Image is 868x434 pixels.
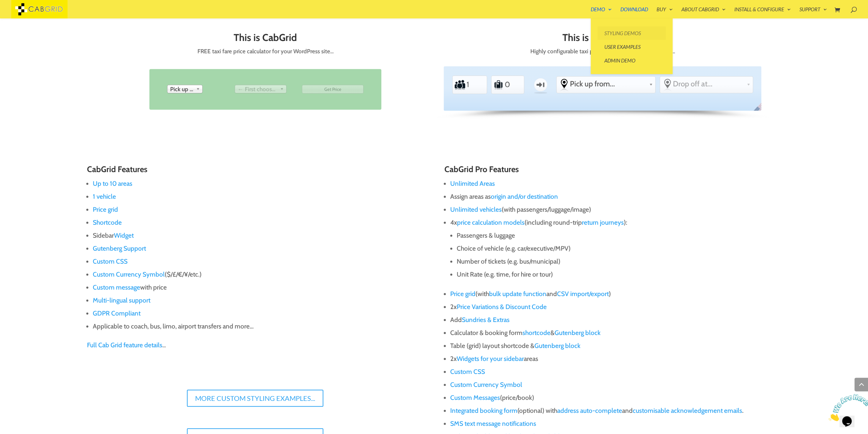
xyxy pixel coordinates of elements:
[620,7,648,18] a: Download
[93,257,128,265] a: Custom CSS
[491,193,558,200] a: origin and/or destination
[450,300,781,313] li: 2x
[555,329,601,337] a: Gutenberg block
[93,180,132,187] a: Up to 10 areas
[673,79,744,88] span: Drop off at...
[93,229,424,242] li: Sidebar
[450,216,781,288] li: 4x (including round-trip ):
[457,268,781,281] li: Unit Rate (e.g. time, for hire or tour)
[681,7,726,18] a: About CabGrid
[170,85,193,93] span: Pick up from
[107,46,424,56] p: FREE taxi fare price calculator for your WordPress site…
[450,180,495,187] a: Unlimited Areas
[660,76,753,92] div: Select the place the destination address is within
[457,355,524,363] a: Widgets for your sidebar
[457,255,781,268] li: Number of tickets (e.g. bus/municipal)
[450,420,536,428] a: SMS text message notifications
[450,404,781,417] li: (optional) with and .
[457,242,781,255] li: Choice of vehicle (e.g. car/executive/MPV)
[570,79,646,88] span: Pick up from...
[450,381,522,389] a: Custom Currency Symbol
[450,190,781,203] li: Assign areas as
[557,290,609,298] a: CSV import/export
[93,296,150,304] a: Multi-lingual support
[598,40,666,54] a: User Examples
[450,368,485,376] a: Custom CSS
[93,268,424,281] li: ($/£/€/¥/etc.)
[557,76,655,92] div: Select the place the starting address falls within
[93,270,165,278] a: Custom Currency Symbol
[302,85,364,94] input: Get Price
[450,339,781,352] li: Table (grid) layout shortcode &
[93,193,116,200] a: 1 vehicle
[504,77,520,92] input: Number of Suitcases
[450,290,475,298] a: Price grid
[3,3,45,30] img: Chat attention grabber
[93,219,122,226] a: Shortcode
[450,352,781,365] li: 2x areas
[450,407,517,415] a: Integrated booking form
[752,102,766,116] span: English
[657,7,673,18] a: Buy
[114,232,134,239] a: Widget
[633,407,742,415] a: customisable acknowledgement emails
[93,244,146,252] a: Gutenberg Support
[11,5,68,12] a: CabGrid Taxi Plugin
[444,32,761,46] h2: This is CabGrid Pro
[167,85,203,93] div: Pick up
[457,229,781,242] li: Passengers & luggage
[493,77,504,92] label: Number of Suitcases
[93,320,424,333] li: Applicable to coach, bus, limo, airport transfers and more…
[87,341,162,349] a: Full Cab Grid feature details
[107,32,424,46] h2: This is CabGrid
[93,206,118,213] a: Price grid
[444,165,781,177] h3: CabGrid Pro Features
[462,316,510,324] a: Sundries & Extras
[799,7,827,18] a: Support
[457,219,525,226] a: price calculation models
[187,390,323,407] a: More Custom Styling Examples...
[450,326,781,339] li: Calculator & booking form &
[466,77,482,92] input: Number of Passengers
[87,165,424,177] h3: CabGrid Features
[530,75,551,95] label: One-way
[450,288,781,300] li: (with and )
[591,7,612,18] a: Demo
[87,339,424,352] p: …
[93,309,141,317] a: GDPR Compliant
[450,394,500,402] a: Custom Messages
[734,7,791,18] a: Install & Configure
[457,303,547,311] a: Price Variations & Discount Code
[450,206,502,213] a: Unlimited vehicles
[450,203,781,216] li: (with passengers/luggage/image)
[93,281,424,294] li: with price
[582,219,624,226] a: return journeys
[826,391,868,424] iframe: chat widget
[454,77,466,92] label: Number of Passengers
[523,329,550,337] a: shortcode
[489,290,546,298] a: bulk update function
[557,407,622,415] a: address auto-complete
[238,85,277,93] span: ← First choose pick up
[450,391,781,404] li: (price/book)
[93,283,140,291] a: Custom message
[235,85,286,93] div: Drop off
[598,26,666,40] a: Styling Demos
[450,313,781,326] li: Add
[534,342,580,350] a: Gutenberg block
[444,46,761,56] p: Highly configurable taxi price calculator WordPress plugin…
[598,54,666,67] a: Admin Demo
